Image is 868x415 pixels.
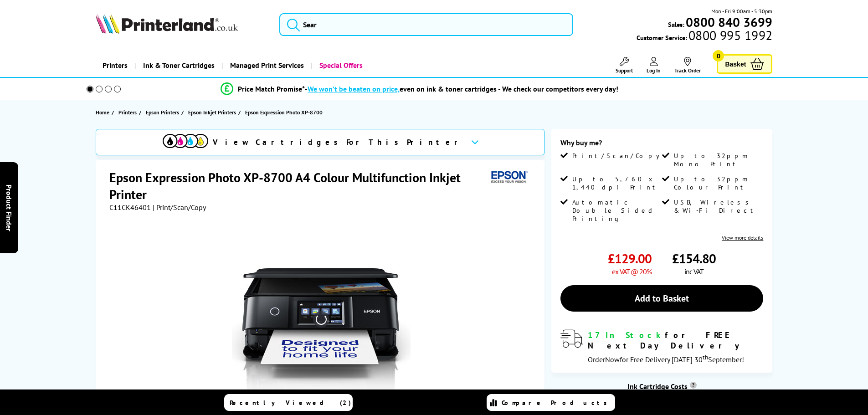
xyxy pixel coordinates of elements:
[560,285,763,312] a: Add to Basket
[717,54,772,74] a: Basket 0
[109,169,488,203] h1: Epson Expression Photo XP-8700 A4 Colour Multifunction Inkjet Printer
[572,198,660,223] span: Automatic Double Sided Printing
[551,382,772,391] div: Ink Cartridge Costs
[690,382,697,389] sup: Cost per page
[605,355,620,364] span: Now
[305,84,618,93] div: - even on ink & toner cartridges - We check our competitors every day!
[163,134,208,148] img: View Cartridges
[674,57,701,74] a: Track Order
[96,54,134,77] a: Printers
[703,353,708,361] sup: th
[684,267,704,276] span: inc VAT
[188,108,238,117] a: Epson Inkjet Printers
[612,267,652,276] span: ex VAT @ 20%
[238,84,305,93] span: Price Match Promise*
[684,18,772,26] a: 0800 840 3699
[134,54,221,77] a: Ink & Toner Cartridges
[96,14,238,34] img: Printerland Logo
[488,169,529,186] img: Epson
[588,355,744,364] span: Order for Free Delivery [DATE] 30 September!
[672,250,716,267] span: £154.80
[725,58,746,70] span: Basket
[96,108,112,117] a: Home
[616,57,633,74] a: Support
[502,399,612,407] span: Compare Products
[245,108,325,117] a: Epson Expression Photo XP-8700
[153,203,206,212] span: | Print/Scan/Copy
[245,108,323,117] span: Epson Expression Photo XP-8700
[308,84,400,93] span: We won’t be beaten on price,
[572,152,666,160] span: Print/Scan/Copy
[232,230,411,409] img: Epson Expression Photo XP-8700
[674,175,761,191] span: Up to 32ppm Colour Print
[647,67,661,74] span: Log In
[96,14,268,36] a: Printerland Logo
[560,138,763,152] div: Why buy me?
[686,14,772,31] b: 0800 840 3699
[588,330,763,351] div: for FREE Next Day Delivery
[221,54,311,77] a: Managed Print Services
[487,394,615,411] a: Compare Products
[230,399,351,407] span: Recently Viewed (2)
[674,152,761,168] span: Up to 32ppm Mono Print
[279,13,573,36] input: Sear
[687,31,772,40] span: 0800 995 1992
[711,7,772,15] span: Mon - Fri 9:00am - 5:30pm
[5,184,14,231] span: Product Finder
[668,20,684,29] span: Sales:
[713,50,724,61] span: 0
[722,234,763,241] a: View more details
[143,54,215,77] span: Ink & Toner Cartridges
[608,250,652,267] span: £129.00
[311,54,370,77] a: Special Offers
[588,330,665,340] span: 17 In Stock
[96,108,109,117] span: Home
[146,108,179,117] span: Epson Printers
[188,108,236,117] span: Epson Inkjet Printers
[146,108,181,117] a: Epson Printers
[118,108,139,117] a: Printers
[572,175,660,191] span: Up to 5,760 x 1,440 dpi Print
[118,108,137,117] span: Printers
[109,203,151,212] span: C11CK46401
[74,81,765,97] li: modal_Promise
[637,31,772,42] span: Customer Service:
[560,330,763,364] div: modal_delivery
[224,394,353,411] a: Recently Viewed (2)
[616,67,633,74] span: Support
[674,198,761,215] span: USB, Wireless & Wi-Fi Direct
[213,137,463,147] span: View Cartridges For This Printer
[647,57,661,74] a: Log In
